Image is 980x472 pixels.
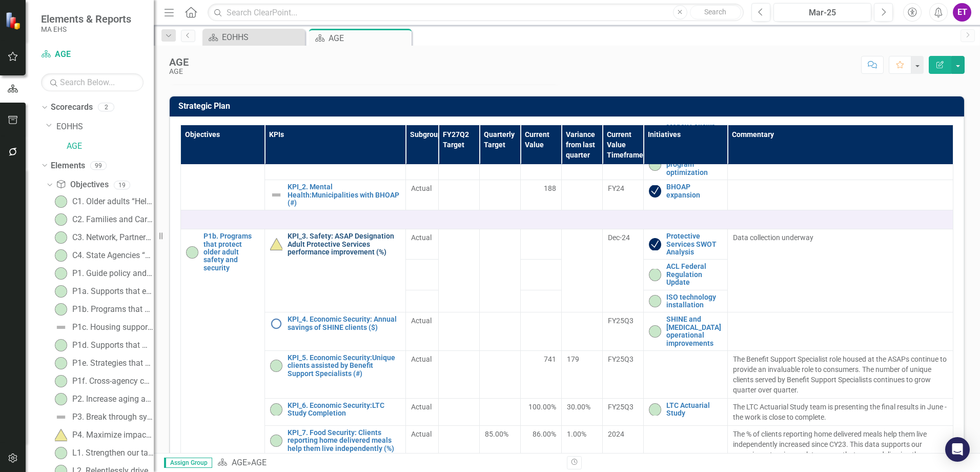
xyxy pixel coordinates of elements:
button: Mar-25 [773,3,871,22]
img: ClearPoint Strategy [5,11,24,30]
a: P1c. Housing supports that promote healthy living [52,319,154,336]
td: Double-Click to Edit [405,312,438,351]
span: Actual [411,354,433,364]
span: 188 [544,183,556,193]
a: KPI_3. Safety: ASAP Designation Adult Protective Services performance improvement (%) [288,232,400,256]
a: Objectives [56,179,108,191]
img: Not Defined [270,189,282,201]
div: 19 [114,181,130,189]
div: P3. Break through systemic barriers that impact equity for older adults [72,412,154,422]
td: Double-Click to Edit Right Click for Context Menu [643,180,727,210]
a: EOHHS [56,121,154,133]
a: C4. State Agencies “Help us plan for and serve our increasing population of older adults” [52,247,154,264]
span: Actual [411,316,433,326]
div: AGE [329,32,409,45]
div: EOHHS [222,31,302,44]
span: 741 [544,354,556,364]
p: The % of clients reporting home delivered meals help them live independently increased since CY23... [733,429,948,470]
div: P1d. Supports that make family caregiving viable and desirable [72,341,154,350]
td: Double-Click to Edit [728,312,953,351]
span: Actual [411,232,433,243]
td: Double-Click to Edit Right Click for Context Menu [643,398,727,425]
img: On-track [649,295,661,307]
td: Double-Click to Edit [405,180,438,210]
a: ACL Federal Regulation Update [666,263,722,286]
a: BHOAP expansion [666,183,722,199]
a: P1f. Cross-agency collaboration that infuses aging in all policies [52,373,154,389]
a: AGE Home Care program optimization [666,153,722,176]
a: AGE [232,458,247,467]
a: P3. Break through systemic barriers that impact equity for older adults [52,409,154,425]
span: Elements & Reports [41,13,131,25]
td: Double-Click to Edit [520,180,561,210]
a: AGE [67,141,154,152]
a: C2. Families and Caregivers “Support our ability to care for older adults with less impact on our... [52,211,154,228]
td: Double-Click to Edit [405,350,438,398]
div: C2. Families and Caregivers “Support our ability to care for older adults with less impact on our... [72,215,154,224]
img: On-track [55,357,67,369]
a: KPI_2. Mental Health:Municipalities with BHOAP (#) [288,183,400,207]
div: Mar-25 [777,7,868,19]
img: On-track [186,246,198,259]
div: C1. Older adults “Help us plan for, choose, and equitably access the helps we need to age on our ... [72,197,154,206]
img: On-track [55,339,67,351]
img: On-track [649,325,661,338]
span: Actual [411,183,433,193]
span: 86.00% [533,429,556,439]
div: C3. Network, Partners & Providers “Together, help us deliver a broad range of services and suppor... [72,233,154,242]
a: C3. Network, Partners & Providers “Together, help us deliver a broad range of services and suppor... [52,229,154,246]
div: 2024 [608,429,638,439]
div: P2. Increase aging awareness andencourage timely planning [72,395,154,404]
div: P1. Guide policy and pioneer innovation to make [US_STATE] a great state for older adults [72,269,154,278]
span: 85.00% [485,430,508,438]
h3: Strategic Plan [178,102,959,111]
td: Double-Click to Edit Right Click for Context Menu [643,229,727,260]
img: On-track [649,403,661,416]
a: KPI_4. Economic Security: Annual savings of SHINE clients ($) [288,316,400,331]
a: SHINE and [MEDICAL_DATA] operational improvements [666,316,722,347]
a: Elements [51,160,85,172]
img: Not Defined [55,411,67,423]
div: C4. State Agencies “Help us plan for and serve our increasing population of older adults” [72,251,154,260]
td: Double-Click to Edit Right Click for Context Menu [643,260,727,290]
img: At-risk [55,429,67,441]
td: Double-Click to Edit [520,350,561,398]
a: C1. Older adults “Help us plan for, choose, and equitably access the helps we need to age on our ... [52,193,154,210]
td: Double-Click to Edit Right Click for Context Menu [265,398,405,425]
a: P1b. Programs that protect older adult safety and security [52,301,154,318]
img: At-risk [270,238,282,250]
a: P1d. Supports that make family caregiving viable and desirable [52,337,154,353]
span: Data collection underway [733,233,813,242]
td: Double-Click to Edit Right Click for Context Menu [643,290,727,312]
a: P1. Guide policy and pioneer innovation to make [US_STATE] a great state for older adults [52,265,154,282]
a: P1a. Supports that enable aging in community [52,283,154,300]
td: Double-Click to Edit Right Click for Context Menu [265,312,405,351]
button: Search [690,5,741,19]
td: Double-Click to Edit Right Click for Context Menu [643,149,727,180]
img: No Information [270,318,282,330]
div: Dec-24 [608,232,638,243]
div: ET [953,3,971,22]
img: Not Defined [55,321,67,333]
td: Double-Click to Edit [405,398,438,425]
div: » [217,457,559,469]
img: Complete [649,238,661,250]
td: Double-Click to Edit [520,398,561,425]
a: LTC Actuarial Study [666,402,722,418]
a: KPI_6. Economic Security:LTC Study Completion [288,402,400,418]
img: Complete [649,185,661,198]
a: P4. Maximize impact and quality of EOEA funded programs [52,427,154,443]
span: Actual [411,429,433,439]
div: AGE [169,56,189,68]
div: 2 [98,103,114,112]
div: FY25Q3 [608,316,638,326]
img: On-track [55,249,67,262]
div: FY25Q3 [608,402,638,412]
div: P1c. Housing supports that promote healthy living [72,323,154,332]
span: Actual [411,402,433,412]
span: 1.00% [567,430,586,438]
span: 30.00% [567,403,590,411]
div: AGE [251,458,267,467]
a: KPI_7. Food Security: Clients reporting home delivered meals help them live independently (%) [288,429,400,453]
a: AGE [41,49,144,61]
